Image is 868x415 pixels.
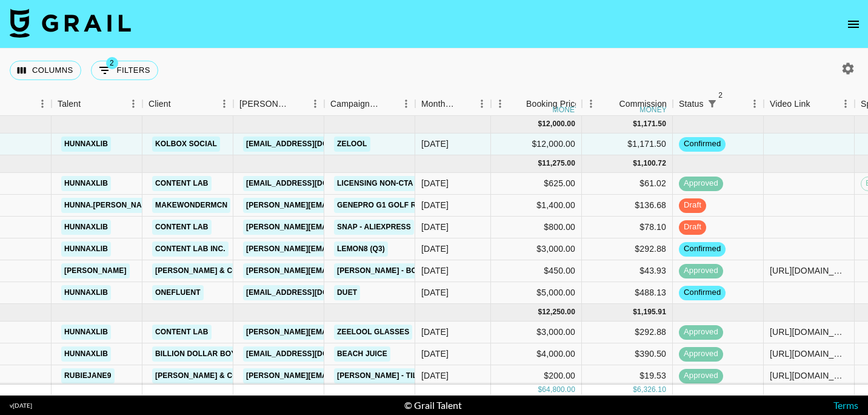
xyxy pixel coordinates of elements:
[152,368,258,383] a: [PERSON_NAME] & Co LLC
[491,260,582,282] div: $450.00
[637,158,666,169] div: 1,100.72
[334,241,388,257] a: Lemon8 (Q3)
[334,137,370,152] a: Zelool
[538,158,542,169] div: $
[770,369,848,382] div: https://www.tiktok.com/@rubiejane9/photo/7530975424915066125
[582,217,673,238] div: $78.10
[330,92,380,116] div: Campaign (Type)
[243,137,379,152] a: [EMAIL_ADDRESS][DOMAIN_NAME]
[679,200,706,211] span: draft
[152,176,212,191] a: Content Lab
[106,57,118,69] span: 2
[679,287,726,299] span: confirmed
[602,95,619,112] button: Sort
[243,198,441,213] a: [PERSON_NAME][EMAIL_ADDRESS][DOMAIN_NAME]
[633,385,637,395] div: $
[243,241,441,257] a: [PERSON_NAME][EMAIL_ADDRESS][DOMAIN_NAME]
[770,326,848,338] div: https://www.instagram.com/reel/DLqIUrSpWTB/
[582,343,673,365] div: $390.50
[152,346,239,362] a: Billion Dollar Boy
[491,95,509,113] button: Menu
[397,95,415,113] button: Menu
[421,92,456,116] div: Month Due
[764,92,855,116] div: Video Link
[538,385,542,395] div: $
[633,158,637,169] div: $
[243,368,503,383] a: [PERSON_NAME][EMAIL_ADDRESS][PERSON_NAME][DOMAIN_NAME]
[415,92,491,116] div: Month Due
[770,265,848,277] div: https://www.instagram.com/reel/DNGYaeGx7Fh/
[633,119,637,129] div: $
[679,370,723,382] span: approved
[380,95,397,112] button: Sort
[334,220,414,235] a: Snap - AliExpress
[243,220,441,235] a: [PERSON_NAME][EMAIL_ADDRESS][DOMAIN_NAME]
[334,368,489,383] a: [PERSON_NAME] - Till There Was You
[715,89,727,101] span: 2
[421,243,449,255] div: Aug '25
[421,177,449,189] div: Aug '25
[306,95,324,113] button: Menu
[582,322,673,343] div: $292.88
[473,95,491,113] button: Menu
[582,133,673,155] div: $1,171.50
[152,263,258,278] a: [PERSON_NAME] & Co LLC
[142,92,233,116] div: Client
[810,95,827,112] button: Sort
[491,238,582,260] div: $3,000.00
[679,243,726,255] span: confirmed
[836,95,855,113] button: Menu
[582,95,600,113] button: Menu
[61,198,158,213] a: Hunna.[PERSON_NAME]
[526,92,579,116] div: Booking Price
[52,92,142,116] div: Talent
[61,285,111,300] a: hunnaxlib
[619,92,667,116] div: Commission
[152,220,212,235] a: Content Lab
[61,176,111,191] a: hunnaxlib
[61,325,111,340] a: hunnaxlib
[61,220,111,235] a: hunnaxlib
[215,95,233,113] button: Menu
[149,92,171,116] div: Client
[542,158,575,169] div: 11,275.00
[334,198,468,213] a: GenePro G1 Golf Rangefinder
[124,95,142,113] button: Menu
[61,368,115,383] a: rubiejane9
[538,119,542,129] div: $
[542,385,575,395] div: 64,800.00
[746,95,764,113] button: Menu
[491,282,582,304] div: $5,000.00
[704,95,721,112] button: Show filters
[633,307,637,317] div: $
[509,95,526,112] button: Sort
[542,307,575,317] div: 12,250.00
[239,92,289,116] div: [PERSON_NAME]
[61,263,130,278] a: [PERSON_NAME]
[61,137,111,152] a: hunnaxlib
[491,322,582,343] div: $3,000.00
[152,285,204,300] a: Onefluent
[243,346,379,362] a: [EMAIL_ADDRESS][DOMAIN_NAME]
[491,133,582,155] div: $12,000.00
[679,326,723,338] span: approved
[243,325,441,340] a: [PERSON_NAME][EMAIL_ADDRESS][DOMAIN_NAME]
[152,137,220,152] a: KolBox Social
[324,92,415,116] div: Campaign (Type)
[538,307,542,317] div: $
[233,92,324,116] div: Booker
[582,173,673,195] div: $61.02
[334,176,416,191] a: Licensing Non-CTA
[334,325,412,340] a: Zeelool Glasses
[152,198,230,213] a: makewondermcn
[679,178,723,189] span: approved
[58,92,81,116] div: Talent
[542,119,575,129] div: 12,000.00
[582,365,673,387] div: $19.53
[491,343,582,365] div: $4,000.00
[334,346,390,362] a: Beach Juice
[582,260,673,282] div: $43.93
[553,106,580,113] div: money
[491,173,582,195] div: $625.00
[10,402,32,410] div: v [DATE]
